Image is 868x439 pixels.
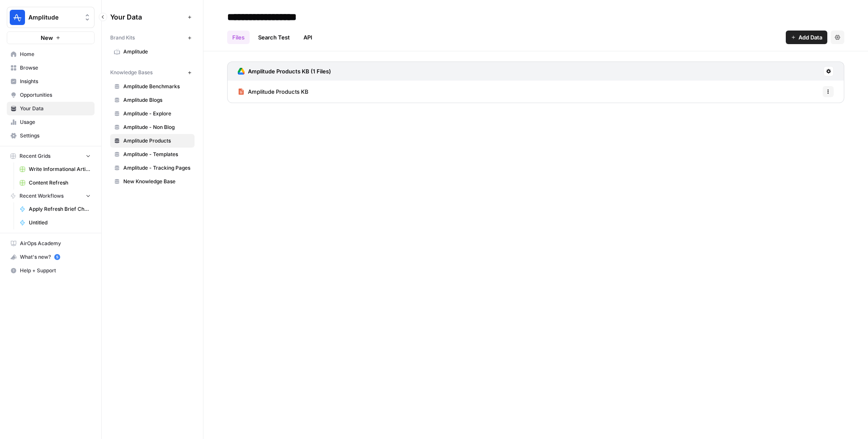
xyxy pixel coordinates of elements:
[798,33,822,42] span: Add Data
[123,137,191,145] span: Amplitude Products
[29,205,91,213] span: Apply Refresh Brief Changes
[248,87,309,96] span: Amplitude Products KB
[110,148,195,161] a: Amplitude - Templates
[16,216,95,229] a: Untitled
[7,31,95,44] button: New
[20,105,91,112] span: Your Data
[298,31,317,44] a: API
[123,96,191,104] span: Amplitude Blogs
[28,13,80,22] span: Amplitude
[7,251,94,263] div: What's new?
[7,115,95,129] a: Usage
[110,12,184,22] span: Your Data
[29,165,91,173] span: Write Informational Article
[110,34,135,42] span: Brand Kits
[110,93,195,107] a: Amplitude Blogs
[29,179,91,187] span: Content Refresh
[7,48,95,61] a: Home
[238,62,331,81] a: Amplitude Products KB (1 Files)
[786,31,827,44] button: Add Data
[7,61,95,75] a: Browse
[20,50,91,58] span: Home
[41,34,53,42] span: New
[253,31,295,44] a: Search Test
[227,31,250,44] a: Files
[238,81,309,103] a: Amplitude Products KB
[20,78,91,85] span: Insights
[110,45,195,59] a: Amplitude
[110,80,195,93] a: Amplitude Benchmarks
[123,123,191,131] span: Amplitude - Non Blog
[110,175,195,188] a: New Knowledge Base
[7,75,95,88] a: Insights
[7,129,95,143] a: Settings
[123,110,191,117] span: Amplitude - Explore
[20,267,91,274] span: Help + Support
[110,69,153,76] span: Knowledge Bases
[20,240,91,247] span: AirOps Academy
[16,202,95,216] a: Apply Refresh Brief Changes
[7,237,95,250] a: AirOps Academy
[248,67,331,75] h3: Amplitude Products KB (1 Files)
[123,164,191,172] span: Amplitude - Tracking Pages
[19,192,64,200] span: Recent Workflows
[7,250,95,264] button: What's new? 5
[16,162,95,176] a: Write Informational Article
[20,118,91,126] span: Usage
[56,255,58,259] text: 5
[110,161,195,175] a: Amplitude - Tracking Pages
[10,10,25,25] img: Amplitude Logo
[123,151,191,158] span: Amplitude - Templates
[123,48,191,56] span: Amplitude
[110,107,195,120] a: Amplitude - Explore
[7,7,95,28] button: Workspace: Amplitude
[20,132,91,140] span: Settings
[7,150,95,162] button: Recent Grids
[123,83,191,90] span: Amplitude Benchmarks
[123,178,191,185] span: New Knowledge Base
[110,120,195,134] a: Amplitude - Non Blog
[20,91,91,99] span: Opportunities
[29,219,91,226] span: Untitled
[16,176,95,190] a: Content Refresh
[20,64,91,72] span: Browse
[19,152,50,160] span: Recent Grids
[7,102,95,115] a: Your Data
[7,88,95,102] a: Opportunities
[7,264,95,277] button: Help + Support
[7,190,95,202] button: Recent Workflows
[54,254,60,260] a: 5
[110,134,195,148] a: Amplitude Products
